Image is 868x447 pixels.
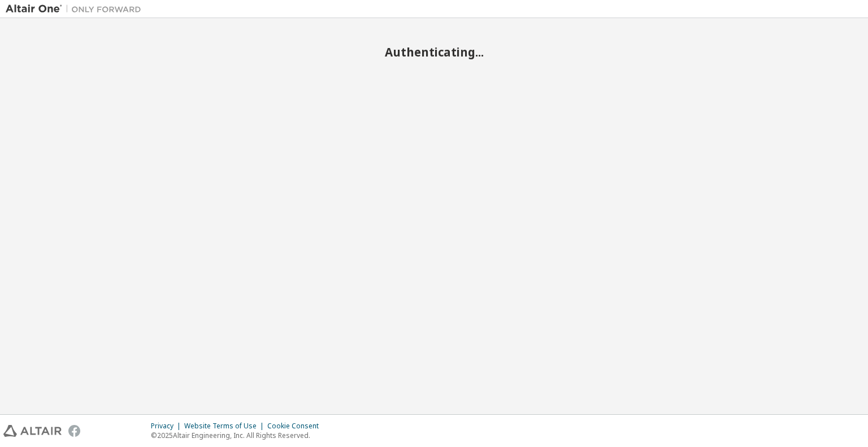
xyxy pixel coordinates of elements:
p: © 2025 Altair Engineering, Inc. All Rights Reserved. [151,431,325,440]
h2: Authenticating... [6,45,862,59]
img: altair_logo.svg [3,425,62,437]
div: Cookie Consent [267,422,325,431]
div: Privacy [151,422,184,431]
img: Altair One [6,3,147,15]
img: facebook.svg [68,425,80,437]
div: Website Terms of Use [184,422,267,431]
